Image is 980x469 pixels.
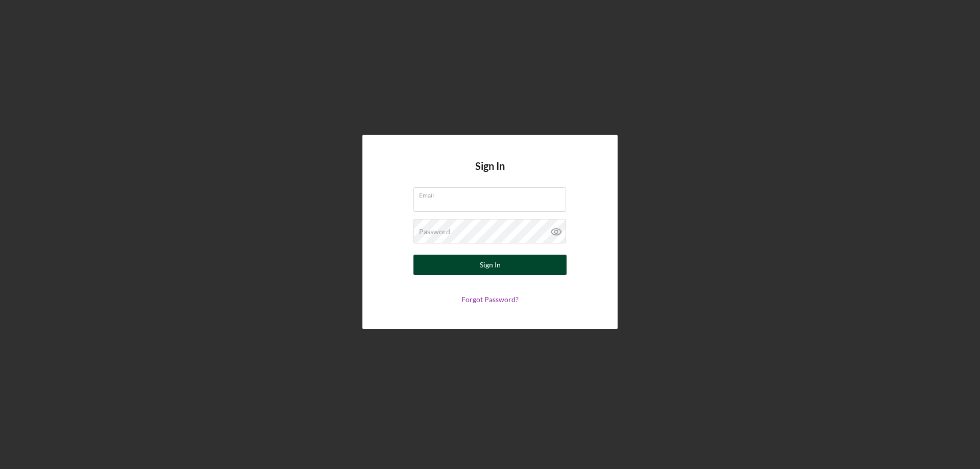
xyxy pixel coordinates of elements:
label: Password [419,228,450,236]
a: Forgot Password? [461,295,519,304]
button: Sign In [413,255,567,275]
div: Sign In [480,255,501,275]
h4: Sign In [475,160,505,187]
label: Email [419,188,566,199]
